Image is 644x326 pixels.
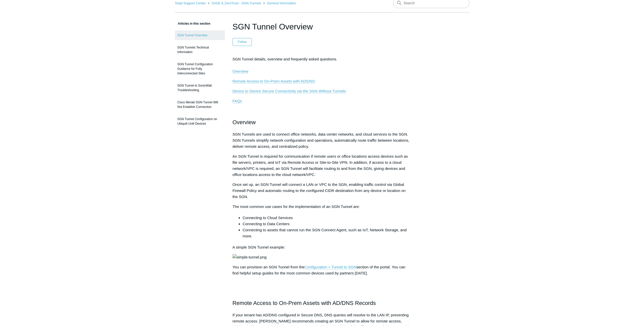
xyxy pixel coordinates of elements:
span: Connecting to Data Centers [243,222,290,226]
a: SGN Tunnel Configuration Guidance for Fully Interconnected Sites [175,59,225,78]
span: SGN Tunnels are used to connect office networks, data center networks, and cloud services to the ... [233,132,409,149]
span: Once set up, an SGN Tunnel will connect a LAN or VPC to the SGN, enabling traffic control via Glo... [233,182,406,199]
span: Remote Access to On-Prem Assets with AD/DNS Records [233,300,376,306]
a: SGN Tunnel Configuration on Ubiquiti Unifi Devices [175,114,225,128]
span: Connecting to Cloud Services [243,216,293,220]
span: SGN Tunnel details, overview and frequently asked questions. [233,57,337,74]
a: Remote Access to On-Prem Assets with AD/DNS [233,79,315,84]
li: General Information [262,1,296,5]
li: SASE & ZeroTrust - SGN Tunnels [207,1,262,5]
a: Overview [233,69,249,74]
a: General Information [267,1,296,5]
h1: SGN Tunnel Overview [233,21,412,33]
span: Overview [233,119,256,125]
a: Device to Device Secure Connectivity via the SGN Without Tunnels [233,89,346,93]
span: You can provision an SGN Tunnel from the [233,265,305,269]
span: section of the portal. You can find helpful setup guides for the most common devices used by part... [233,265,405,275]
a: SGN Tunnel Overview [175,30,225,40]
span: Connecting to assets that cannot run the SGN Connect Agent, such as IoT, Network Storage, and more. [243,228,407,238]
span: A simple SGN Tunnel example: [233,245,285,249]
a: Todyl Support Center [175,1,206,5]
button: Follow Article [233,38,252,46]
a: FAQs [233,99,242,103]
a: SGN Tunnels Technical Information [175,43,225,57]
li: Todyl Support Center [175,1,207,5]
span: An SGN Tunnel is required for communication if remote users or office locations access devices su... [233,154,408,177]
a: Cisco Meraki SGN Tunnel Will Not Establish Connection [175,97,225,112]
span: The most common use cases for the implementation of an SGN Tunnel are: [233,204,360,209]
span: Articles in this section [175,22,210,25]
img: simple-tunnel.png [233,254,267,260]
a: SGN Tunnel to SonicWall: Troubleshooting [175,81,225,95]
a: SASE & ZeroTrust - SGN Tunnels [211,1,261,5]
a: Configuration > Tunnel to SGN [304,265,356,269]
